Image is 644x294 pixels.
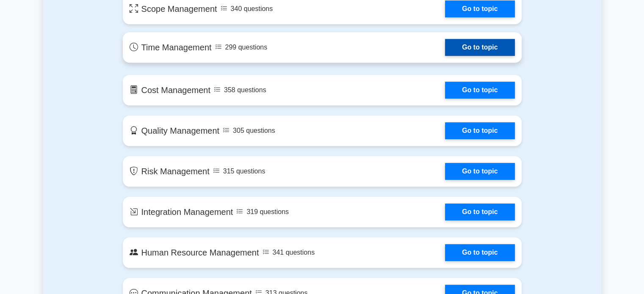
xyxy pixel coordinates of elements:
a: Go to topic [445,163,514,180]
a: Go to topic [445,244,514,261]
a: Go to topic [445,122,514,139]
a: Go to topic [445,0,514,17]
a: Go to topic [445,39,514,56]
a: Go to topic [445,203,514,220]
a: Go to topic [445,82,514,99]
